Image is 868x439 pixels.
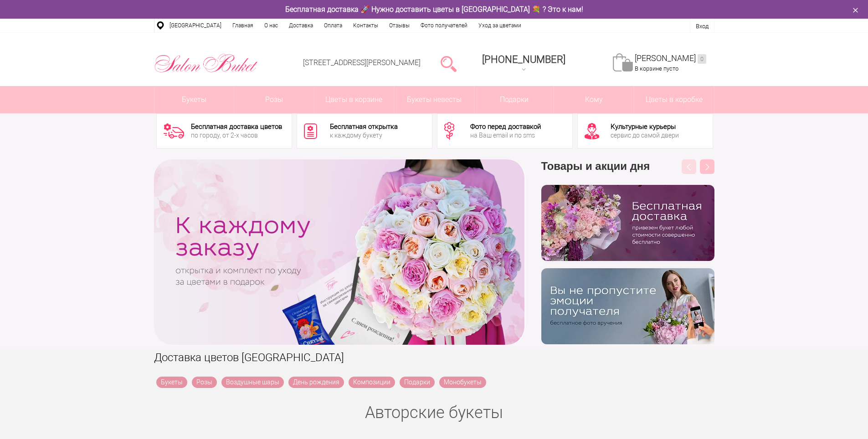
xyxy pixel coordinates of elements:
[191,123,282,130] div: Бесплатная доставка цветов
[348,19,384,32] a: Контакты
[384,19,415,32] a: Отзывы
[318,19,348,32] a: Оплата
[439,377,486,388] a: Монобукеты
[154,51,258,75] img: Цветы Нижний Новгород
[227,19,259,32] a: Главная
[611,132,679,138] div: сервис до самой двери
[698,54,706,64] ins: 0
[554,86,634,113] span: Кому
[635,53,706,64] a: [PERSON_NAME]
[696,23,709,30] a: Вход
[635,65,678,72] span: В корзине пусто
[154,86,234,113] a: Букеты
[482,54,565,65] span: [PHONE_NUMBER]
[415,19,473,32] a: Фото получателей
[259,19,283,32] a: О нас
[541,159,714,185] h3: Товары и акции дня
[288,377,344,388] a: День рождения
[314,86,394,113] a: Цветы в корзине
[473,19,527,32] a: Уход за цветами
[283,19,318,32] a: Доставка
[470,132,541,138] div: на Ваш email и по sms
[349,377,395,388] a: Композиции
[191,132,282,138] div: по городу, от 2-х часов
[400,377,435,388] a: Подарки
[365,403,503,422] a: Авторские букеты
[477,51,571,77] a: [PHONE_NUMBER]
[394,86,474,113] a: Букеты невесты
[156,377,187,388] a: Букеты
[700,159,714,174] button: Next
[303,58,421,67] a: [STREET_ADDRESS][PERSON_NAME]
[611,123,679,130] div: Культурные курьеры
[541,185,714,261] img: hpaj04joss48rwypv6hbykmvk1dj7zyr.png.webp
[634,86,714,113] a: Цветы в коробке
[470,123,541,130] div: Фото перед доставкой
[474,86,554,113] a: Подарки
[234,86,314,113] a: Розы
[330,123,398,130] div: Бесплатная открытка
[221,377,284,388] a: Воздушные шары
[541,268,714,344] img: v9wy31nijnvkfycrkduev4dhgt9psb7e.png.webp
[164,19,227,32] a: [GEOGRAPHIC_DATA]
[192,377,217,388] a: Розы
[154,349,714,366] h1: Доставка цветов [GEOGRAPHIC_DATA]
[330,132,398,138] div: к каждому букету
[147,5,721,14] div: Бесплатная доставка 🚀 Нужно доставить цветы в [GEOGRAPHIC_DATA] 💐 ? Это к нам!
